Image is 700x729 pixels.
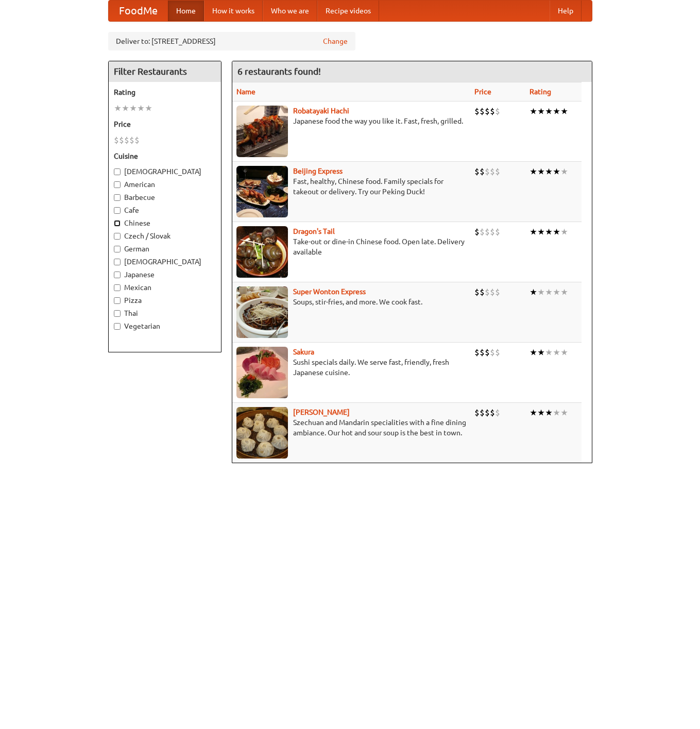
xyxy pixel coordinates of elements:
[537,106,545,117] li: ★
[129,134,134,146] li: $
[553,226,560,238] li: ★
[114,181,121,188] input: American
[553,166,560,177] li: ★
[124,134,129,146] li: $
[474,88,491,96] a: Price
[530,106,537,117] li: ★
[560,286,568,298] li: ★
[236,407,288,459] img: shandong.jpg
[293,167,343,175] a: Beijing Express
[530,347,537,358] li: ★
[553,347,560,358] li: ★
[114,321,216,331] label: Vegetarian
[545,286,553,298] li: ★
[114,244,216,254] label: German
[537,347,545,358] li: ★
[537,226,545,238] li: ★
[293,107,349,115] a: Robatayaki Hachi
[550,1,582,21] a: Help
[114,269,216,280] label: Japanese
[323,36,348,46] a: Change
[480,286,485,298] li: $
[545,106,553,117] li: ★
[114,205,216,215] label: Cafe
[474,226,480,238] li: $
[474,106,480,117] li: $
[114,207,121,214] input: Cafe
[537,407,545,418] li: ★
[480,106,485,117] li: $
[168,1,204,21] a: Home
[236,297,467,307] p: Soups, stir-fries, and more. We cook fast.
[114,194,121,201] input: Barbecue
[537,286,545,298] li: ★
[236,226,288,278] img: dragon.jpg
[114,218,216,228] label: Chinese
[560,166,568,177] li: ★
[293,287,366,296] a: Super Wonton Express
[530,226,537,238] li: ★
[474,166,480,177] li: $
[545,166,553,177] li: ★
[530,286,537,298] li: ★
[495,166,500,177] li: $
[236,166,288,217] img: beijing.jpg
[114,284,121,291] input: Mexican
[236,88,255,96] a: Name
[560,106,568,117] li: ★
[114,103,122,114] li: ★
[114,257,216,267] label: [DEMOGRAPHIC_DATA]
[114,310,121,317] input: Thai
[114,134,119,146] li: $
[236,347,288,398] img: sakura.jpg
[490,226,495,238] li: $
[114,259,121,265] input: [DEMOGRAPHIC_DATA]
[236,236,467,257] p: Take-out or dine-in Chinese food. Open late. Delivery available
[485,166,490,177] li: $
[114,246,121,252] input: German
[236,116,467,126] p: Japanese food the way you like it. Fast, fresh, grilled.
[553,407,560,418] li: ★
[122,103,129,114] li: ★
[495,286,500,298] li: $
[204,1,263,21] a: How it works
[490,407,495,418] li: $
[545,347,553,358] li: ★
[114,119,216,129] h5: Price
[236,286,288,338] img: superwonton.jpg
[485,407,490,418] li: $
[114,282,216,293] label: Mexican
[114,308,216,318] label: Thai
[114,192,216,202] label: Barbecue
[293,227,335,235] a: Dragon's Tail
[114,272,121,278] input: Japanese
[293,408,350,416] b: [PERSON_NAME]
[480,407,485,418] li: $
[530,88,551,96] a: Rating
[490,166,495,177] li: $
[109,61,221,82] h4: Filter Restaurants
[114,151,216,161] h5: Cuisine
[114,231,216,241] label: Czech / Slovak
[236,417,467,438] p: Szechuan and Mandarin specialities with a fine dining ambiance. Our hot and sour soup is the best...
[114,166,216,177] label: [DEMOGRAPHIC_DATA]
[236,106,288,157] img: robatayaki.jpg
[237,66,321,76] ng-pluralize: 6 restaurants found!
[474,286,480,298] li: $
[114,168,121,175] input: [DEMOGRAPHIC_DATA]
[134,134,140,146] li: $
[495,106,500,117] li: $
[263,1,317,21] a: Who we are
[495,407,500,418] li: $
[293,348,314,356] b: Sakura
[485,286,490,298] li: $
[560,407,568,418] li: ★
[560,347,568,358] li: ★
[490,106,495,117] li: $
[530,407,537,418] li: ★
[485,106,490,117] li: $
[114,220,121,227] input: Chinese
[495,226,500,238] li: $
